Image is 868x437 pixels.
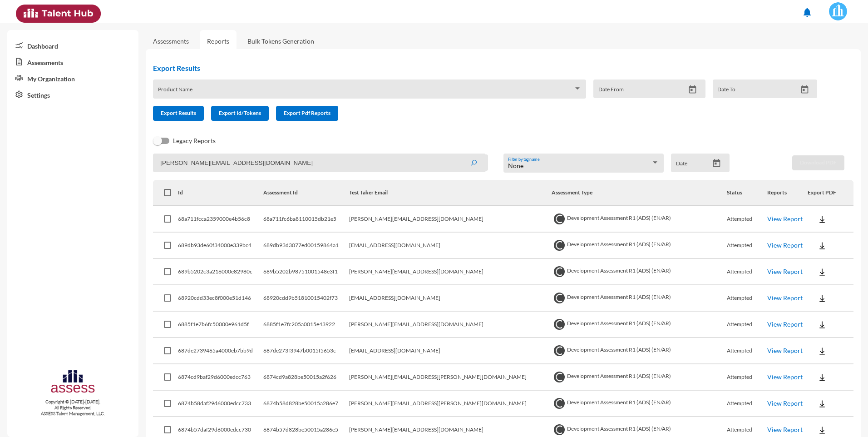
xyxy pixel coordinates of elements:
[178,285,263,312] td: 68920cdd33ec8f000e51d146
[178,338,263,364] td: 687de2739465a4000eb7bb9d
[727,259,767,285] td: Attempted
[767,347,803,354] a: View Report
[178,312,263,338] td: 6885f1e7b6fc50000e961d5f
[178,259,263,285] td: 689b5202c3a216000e82980c
[153,64,824,72] h2: Export Results
[240,30,321,52] a: Bulk Tokens Generation
[263,391,349,417] td: 6874b58d828be50015a286e7
[808,180,854,206] th: Export PDF
[767,268,803,275] a: View Report
[797,85,813,94] button: Open calendar
[153,106,204,121] button: Export Results
[767,294,803,302] a: View Report
[7,86,138,103] a: Settings
[349,233,552,259] td: [EMAIL_ADDRESS][DOMAIN_NAME]
[7,70,138,86] a: My Organization
[284,109,330,116] span: Export Pdf Reports
[263,364,349,391] td: 6874cd9a828be50015a2f626
[7,37,138,54] a: Dashboard
[276,106,338,121] button: Export Pdf Reports
[552,180,727,206] th: Assessment Type
[349,259,552,285] td: [PERSON_NAME][EMAIL_ADDRESS][DOMAIN_NAME]
[7,399,138,417] p: Copyright © [DATE]-[DATE]. All Rights Reserved. ASSESS Talent Management, LLC.
[263,285,349,312] td: 68920cdd9b51810015402f73
[552,285,727,312] td: Development Assessment R1 (ADS) (EN/AR)
[767,426,803,433] a: View Report
[50,368,96,397] img: assesscompany-logo.png
[178,180,263,206] th: Id
[552,259,727,285] td: Development Assessment R1 (ADS) (EN/AR)
[767,373,803,381] a: View Report
[727,338,767,364] td: Attempted
[263,259,349,285] td: 689b5202b98751001548e3f1
[727,312,767,338] td: Attempted
[178,391,263,417] td: 6874b58daf29d6000edcc733
[263,233,349,259] td: 689db93d3077ed00159864a1
[173,135,216,146] span: Legacy Reports
[178,364,263,391] td: 6874cd9baf29d6000edcc763
[349,338,552,364] td: [EMAIL_ADDRESS][DOMAIN_NAME]
[349,364,552,391] td: [PERSON_NAME][EMAIL_ADDRESS][PERSON_NAME][DOMAIN_NAME]
[552,233,727,259] td: Development Assessment R1 (ADS) (EN/AR)
[263,338,349,364] td: 687de273f3947b0015f5653c
[792,155,844,170] button: Download PDF
[153,37,189,45] a: Assessments
[219,109,261,116] span: Export Id/Tokens
[161,109,196,116] span: Export Results
[727,391,767,417] td: Attempted
[349,285,552,312] td: [EMAIL_ADDRESS][DOMAIN_NAME]
[552,338,727,364] td: Development Assessment R1 (ADS) (EN/AR)
[508,162,523,169] span: None
[211,106,269,121] button: Export Id/Tokens
[767,320,803,328] a: View Report
[767,241,803,249] a: View Report
[802,7,813,18] mat-icon: notifications
[552,312,727,338] td: Development Assessment R1 (ADS) (EN/AR)
[178,206,263,233] td: 68a711fcca2359000e4b56c8
[349,391,552,417] td: [PERSON_NAME][EMAIL_ADDRESS][PERSON_NAME][DOMAIN_NAME]
[200,30,237,52] a: Reports
[263,180,349,206] th: Assessment Id
[7,54,138,70] a: Assessments
[685,85,700,94] button: Open calendar
[349,312,552,338] td: [PERSON_NAME][EMAIL_ADDRESS][DOMAIN_NAME]
[349,206,552,233] td: [PERSON_NAME][EMAIL_ADDRESS][DOMAIN_NAME]
[727,364,767,391] td: Attempted
[727,180,767,206] th: Status
[263,312,349,338] td: 6885f1e7fc205a0015e43922
[709,159,725,168] button: Open calendar
[767,399,803,407] a: View Report
[552,391,727,417] td: Development Assessment R1 (ADS) (EN/AR)
[727,206,767,233] td: Attempted
[178,233,263,259] td: 689db93de60f34000e339bc4
[263,206,349,233] td: 68a711fc6ba8110015db21e5
[153,154,486,172] input: Search by name, token, assessment type, etc.
[552,206,727,233] td: Development Assessment R1 (ADS) (EN/AR)
[800,159,837,166] span: Download PDF
[552,364,727,391] td: Development Assessment R1 (ADS) (EN/AR)
[767,180,808,206] th: Reports
[349,180,552,206] th: Test Taker Email
[767,215,803,223] a: View Report
[727,285,767,312] td: Attempted
[727,233,767,259] td: Attempted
